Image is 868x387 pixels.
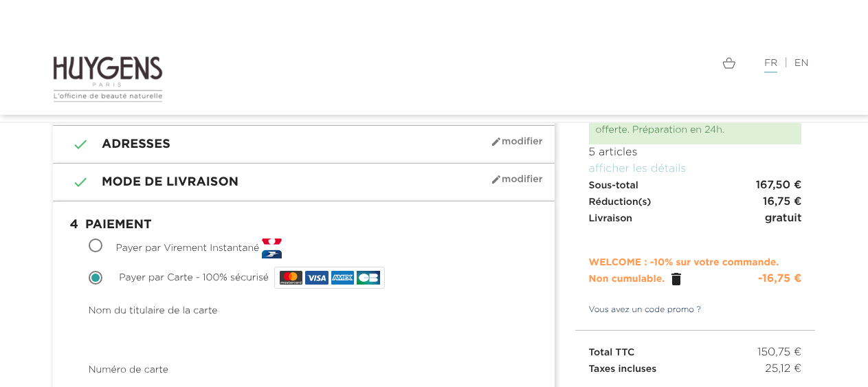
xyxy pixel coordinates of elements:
span: 16,75 € [763,194,801,210]
img: Huygens logo [53,55,164,103]
span: 167,50 € [756,177,802,194]
span: Réduction(s) [589,197,652,207]
span: Total TTC [589,348,635,357]
i:  [63,174,81,190]
img: VISA [305,271,328,285]
img: MASTERCARD [280,271,302,285]
label: Numéro de carte [89,356,168,377]
span: Taxes incluses [589,364,657,374]
h1: Adresses [63,136,544,153]
span: WELCOME : -10% sur votre commande. Non cumulable. [589,258,779,284]
span: Modifier [491,136,542,147]
i: mode_edit [491,136,502,147]
span: 150,75 € [757,344,801,361]
span: Payer par Carte - 100% sécurisé [119,273,269,283]
a: afficher les détails [589,164,687,175]
span: 25,12 € [765,361,801,377]
span: Modifier [491,174,542,185]
img: CB_NATIONALE [357,271,379,285]
img: AMEX [331,271,354,285]
label: Nom du titulaire de la carte [89,297,218,318]
span: Sous-total [589,181,638,190]
div: -16,75 € [758,271,802,287]
iframe: paypal_card_name_field [89,318,519,351]
h1: Mode de livraison [63,174,544,190]
span: 4 [63,212,85,239]
div: | [445,55,816,71]
i: mode_edit [491,174,502,185]
span: Livraison [589,214,633,223]
span: gratuit [765,210,802,227]
span: La livraison de votre commande est offerte. Préparation en 24h. [596,111,764,135]
span: Payer par Virement Instantané [116,243,260,253]
p: 5 articles [589,144,802,161]
i:  [63,136,81,153]
h1: Paiement [63,212,544,239]
a:  [668,271,685,287]
a: Vous avez un code promo ? [575,304,702,316]
img: 29x29_square_gif.gif [262,239,282,258]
